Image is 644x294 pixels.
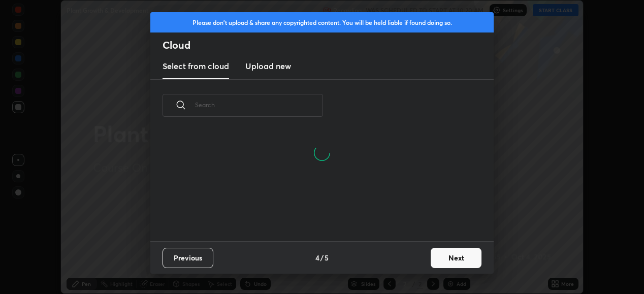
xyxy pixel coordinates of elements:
button: Next [431,248,481,268]
button: Previous [163,248,213,268]
h4: 5 [325,252,329,263]
h3: Upload new [245,60,291,72]
h4: 4 [315,252,319,263]
h2: Cloud [163,39,494,52]
h4: / [320,252,324,263]
h3: Select from cloud [163,60,229,72]
div: Please don't upload & share any copyrighted content. You will be held liable if found doing so. [150,12,494,32]
input: Search [195,83,323,126]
